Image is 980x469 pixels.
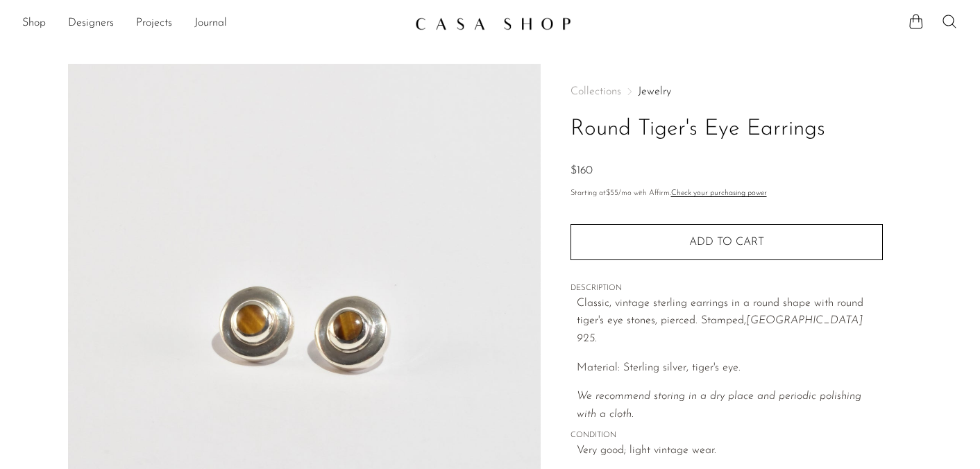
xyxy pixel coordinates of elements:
[577,442,883,460] span: Very good; light vintage wear.
[577,391,861,420] i: We recommend storing in a dry place and periodic polishing with a cloth.
[671,189,767,197] a: Check your purchasing power - Learn more about Affirm Financing (opens in modal)
[194,15,227,33] a: Journal
[22,12,404,35] nav: Desktop navigation
[571,112,883,147] h1: Round Tiger's Eye Earrings
[68,15,114,33] a: Designers
[571,86,621,97] span: Collections
[136,15,172,33] a: Projects
[571,187,883,200] p: Starting at /mo with Affirm.
[638,86,671,97] a: Jewelry
[571,282,883,295] span: DESCRIPTION
[577,359,883,377] p: Material: Sterling silver, tiger's eye.
[577,295,883,348] p: Classic, vintage sterling earrings in a round shape with round tiger's eye stones, pierced. Stamped,
[571,224,883,260] button: Add to cart
[571,165,593,176] span: $160
[689,236,764,249] span: Add to cart
[571,429,883,442] span: CONDITION
[571,86,883,97] nav: Breadcrumbs
[22,12,404,35] ul: NEW HEADER MENU
[606,189,618,197] span: $55
[22,15,46,33] a: Shop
